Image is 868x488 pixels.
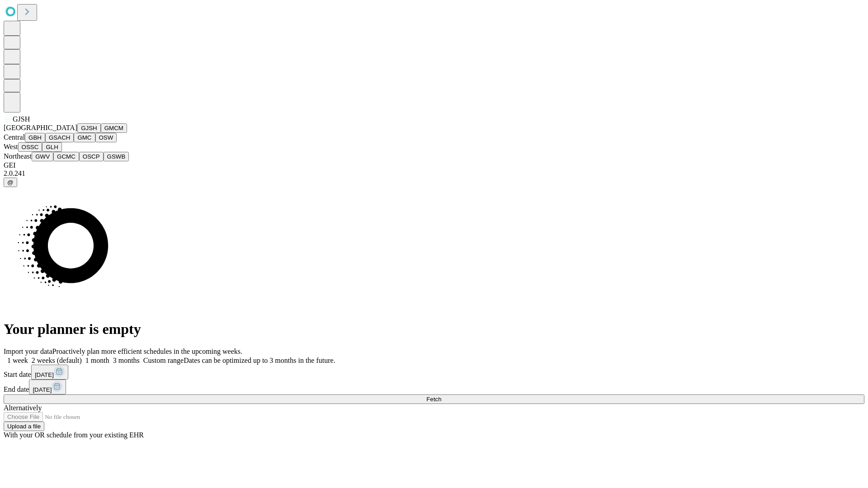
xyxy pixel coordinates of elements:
[25,133,45,142] button: GBH
[426,396,441,403] span: Fetch
[4,161,864,169] div: GEI
[7,179,14,186] span: @
[4,143,18,150] span: West
[7,357,28,364] span: 1 week
[4,321,864,338] h1: Your planner is empty
[104,152,129,161] button: GSWB
[29,380,66,394] button: [DATE]
[42,142,61,152] button: GLH
[4,169,864,178] div: 2.0.241
[113,357,140,364] span: 3 months
[35,371,54,378] span: [DATE]
[4,431,144,439] span: With your OR schedule from your existing EHR
[31,365,68,380] button: [DATE]
[4,404,42,412] span: Alternatively
[4,133,25,141] span: Central
[77,123,101,133] button: GJSH
[95,133,117,142] button: OSW
[143,357,184,364] span: Custom range
[53,152,79,161] button: GCMC
[13,115,30,123] span: GJSH
[32,152,53,161] button: GWV
[4,178,17,187] button: @
[4,152,32,160] span: Northeast
[4,347,52,355] span: Import your data
[45,133,74,142] button: GSACH
[52,347,242,355] span: Proactively plan more efficient schedules in the upcoming weeks.
[85,357,109,364] span: 1 month
[4,422,44,431] button: Upload a file
[184,357,335,364] span: Dates can be optimized up to 3 months in the future.
[4,394,864,404] button: Fetch
[32,357,82,364] span: 2 weeks (default)
[79,152,104,161] button: OSCP
[4,365,864,380] div: Start date
[18,142,42,152] button: OSSC
[4,380,864,394] div: End date
[33,386,52,393] span: [DATE]
[4,124,77,131] span: [GEOGRAPHIC_DATA]
[101,123,127,133] button: GMCM
[74,133,95,142] button: GMC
